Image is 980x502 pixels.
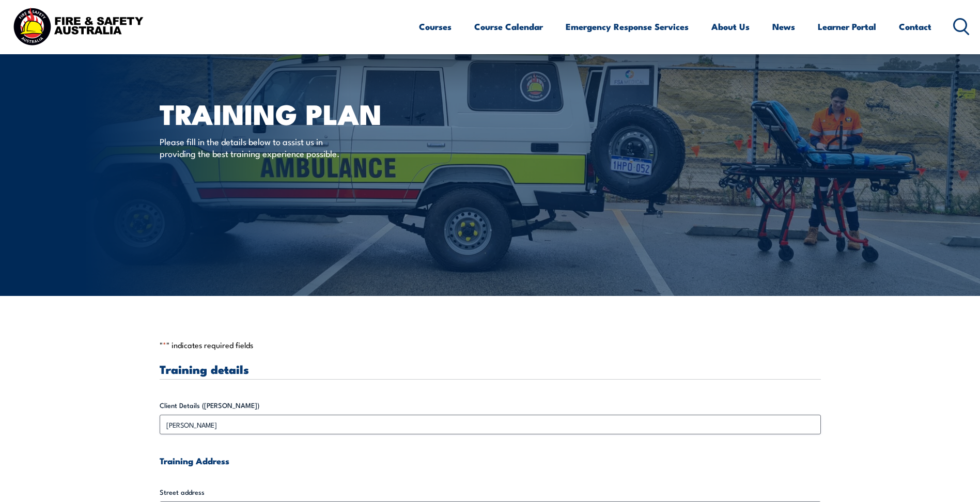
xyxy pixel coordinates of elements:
a: About Us [711,13,750,40]
a: News [772,13,795,40]
h1: Training plan [160,101,415,126]
a: Emergency Response Services [566,13,689,40]
p: Please fill in the details below to assist us in providing the best training experience possible. [160,135,348,160]
h4: Training Address [160,455,821,466]
label: Client Details ([PERSON_NAME]) [160,400,821,411]
label: Street address [160,487,821,497]
p: " " indicates required fields [160,340,821,350]
h3: Training details [160,363,821,375]
a: Contact [899,13,931,40]
a: Learner Portal [818,13,876,40]
a: Course Calendar [474,13,543,40]
a: Courses [419,13,452,40]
